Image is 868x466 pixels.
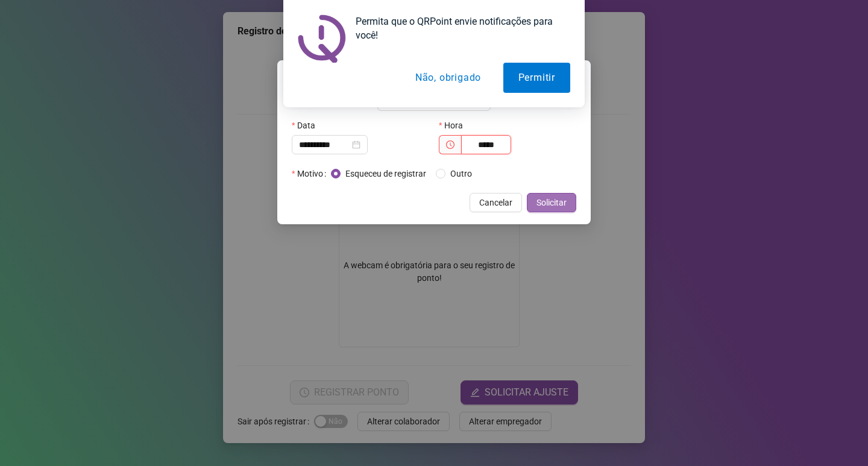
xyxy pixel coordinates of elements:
span: clock-circle [446,140,454,149]
div: Permita que o QRPoint envie notificações para você! [346,14,570,42]
label: Hora [439,116,471,135]
label: Data [292,116,323,135]
label: Motivo [292,164,331,183]
button: Solicitar [527,193,576,212]
button: Permitir [503,63,570,93]
span: Outro [445,167,477,180]
span: Cancelar [479,196,512,209]
button: Não, obrigado [400,63,496,93]
img: notification icon [298,14,346,63]
span: Esqueceu de registrar [341,167,431,180]
button: Cancelar [470,193,522,212]
span: Solicitar [536,196,567,209]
